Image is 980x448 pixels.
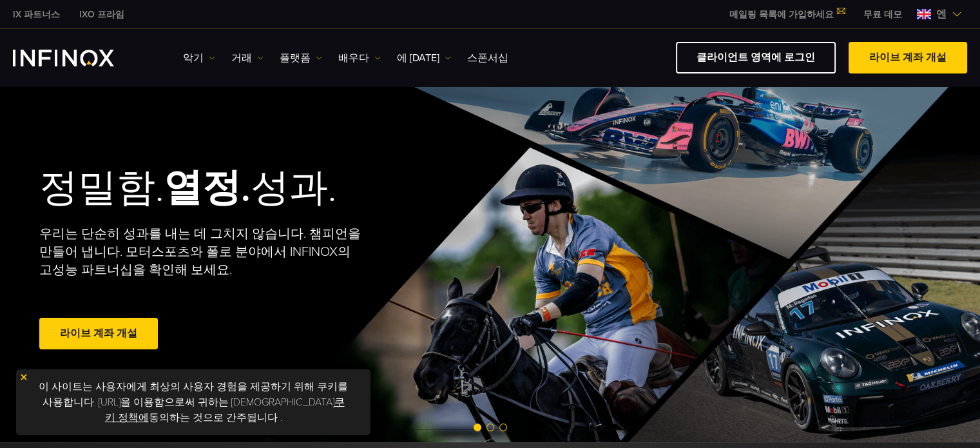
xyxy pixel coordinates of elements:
[3,8,70,21] a: 인피녹스
[729,9,834,20] font: 메일링 목록에 가입하세요
[280,50,322,66] a: 플랫폼
[849,42,967,73] a: 라이브 계좌 개설
[13,50,144,66] a: INFINOX 로고
[676,42,836,73] a: 클라이언트 영역에 로그인
[936,8,946,21] font: 엔
[39,380,348,409] font: 이 사이트는 사용자에게 최상의 사용자 경험을 제공하기 위해 쿠키를 사용합니다. [URL]을 이용함으로써 귀하는 [DEMOGRAPHIC_DATA]
[231,50,264,66] a: 거래
[13,9,60,20] font: IX 파트너스
[338,52,369,64] font: 배우다
[39,226,361,278] font: 우리는 단순히 성과를 내는 데 그치지 않습니다. 챔피언을 만들어 냅니다. 모터스포츠와 폴로 분야에서 INFINOX의 고성능 파트너십을 확인해 보세요.
[697,51,815,64] font: 클라이언트 영역에 로그인
[486,424,494,431] span: 슬라이드 2로 이동
[467,50,508,66] a: 스폰서십
[869,51,946,64] font: 라이브 계좌 개설
[183,52,204,64] font: 악기
[397,52,439,64] font: 에 [DATE]
[19,373,28,382] img: 노란색 닫기 아이콘
[39,165,164,211] font: 정밀함.
[183,50,215,66] a: 악기
[164,165,251,211] font: 열정.
[60,327,137,340] font: 라이브 계좌 개설
[397,50,451,66] a: 에 [DATE]
[338,50,381,66] a: 배우다
[39,318,158,349] a: 라이브 계좌 개설
[720,9,854,20] a: 메일링 목록에 가입하세요
[499,424,507,431] span: 슬라이드 3으로 이동
[863,9,902,20] font: 무료 데모
[70,8,134,21] a: 인피녹스
[467,52,508,64] font: 스폰서십
[280,52,311,64] font: 플랫폼
[149,411,282,424] font: 동의하는 것으로 간주됩니다 .
[474,424,481,431] span: 슬라이드 1로 이동
[854,8,912,21] a: 인피녹스 메뉴
[231,52,252,64] font: 거래
[251,165,336,211] font: 성과.
[79,9,124,20] font: IXO 프라임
